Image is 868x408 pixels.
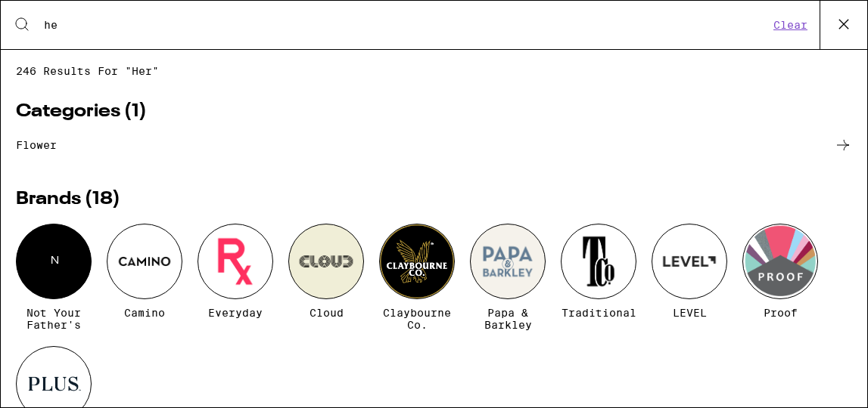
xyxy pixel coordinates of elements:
span: Camino [124,307,165,319]
span: LEVEL [673,307,707,319]
span: Cloud [310,307,344,319]
h2: Brands ( 18 ) [16,190,852,209]
span: Claybourne Co. [379,307,455,331]
span: Proof [764,307,798,319]
input: Search for products & categories [43,18,769,32]
span: Everyday [208,307,263,319]
span: Papa & Barkley [470,307,546,331]
span: Hi. Need any help? [9,11,109,23]
span: Traditional [562,307,636,319]
span: Not Your Father's [16,307,92,331]
span: 246 results for "her" [16,65,852,77]
button: Clear [769,18,812,32]
div: N [16,224,92,299]
a: flower [16,136,852,154]
h2: Categories ( 1 ) [16,103,852,121]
